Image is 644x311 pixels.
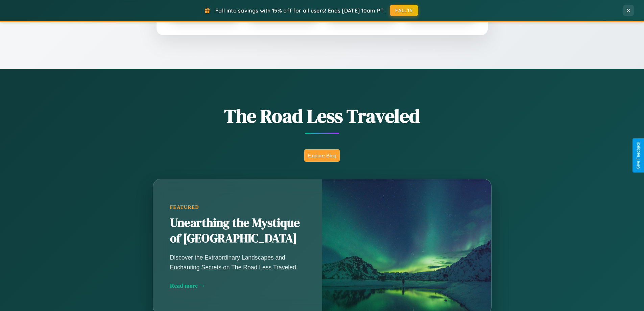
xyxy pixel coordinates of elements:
p: Discover the Extraordinary Landscapes and Enchanting Secrets on The Road Less Traveled. [170,253,305,272]
div: Featured [170,204,305,210]
div: Give Feedback [636,142,641,169]
button: Explore Blog [304,149,340,162]
button: FALL15 [390,5,418,16]
h2: Unearthing the Mystique of [GEOGRAPHIC_DATA] [170,215,305,246]
span: Fall into savings with 15% off for all users! Ends [DATE] 10am PT. [215,7,385,14]
h1: The Road Less Traveled [119,103,525,129]
div: Read more → [170,282,305,289]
